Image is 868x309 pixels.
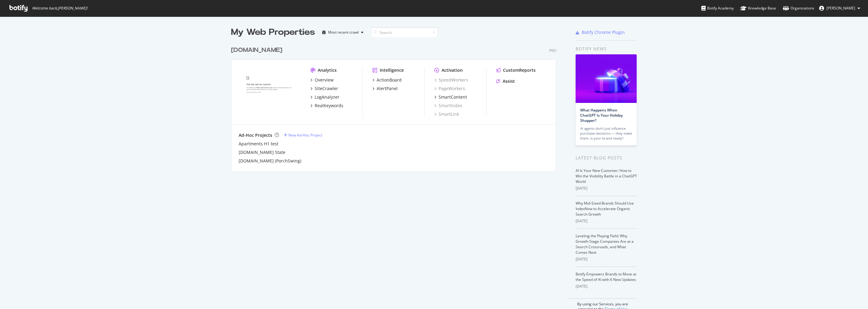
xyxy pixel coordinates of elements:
[380,67,404,73] div: Intelligence
[320,27,366,37] button: Most recent crawl
[826,5,855,11] span: Alexa Radu
[434,103,462,109] a: SmartIndex
[576,284,637,289] div: [DATE]
[310,103,343,109] a: RealKeywords
[496,67,536,73] a: CustomReports
[503,67,536,73] div: CustomReports
[434,111,459,117] a: SmartLink
[315,77,334,83] div: Overview
[315,94,339,100] div: LogAnalyzer
[701,5,734,11] div: Botify Academy
[576,168,637,184] a: AI Is Your New Customer: How to Win the Visibility Battle in a ChatGPT World
[439,94,467,100] div: SmartContent
[231,38,561,171] div: grid
[576,29,625,35] a: Botify Chrome Plugin
[576,186,637,191] div: [DATE]
[814,3,865,13] button: [PERSON_NAME]
[576,154,637,161] div: Latest Blog Posts
[783,5,814,11] div: Organizations
[576,201,634,217] a: Why Mid-Sized Brands Should Use IndexNow to Accelerate Organic Search Growth
[434,77,468,83] a: SpeedWorkers
[576,233,634,255] a: Leveling the Playing Field: Why Growth-Stage Companies Are at a Search Crossroads, and What Comes...
[549,48,556,53] div: Pro
[231,46,285,55] a: [DOMAIN_NAME]
[576,54,637,103] img: What Happens When ChatGPT Is Your Holiday Shopper?
[582,29,625,35] div: Botify Chrome Plugin
[231,26,315,38] div: My Web Properties
[239,132,272,138] div: Ad-Hoc Projects
[239,67,301,117] img: www.homes.com
[239,141,278,147] a: Apartments H1 test
[239,158,301,164] a: [DOMAIN_NAME] (PorchSwing)
[372,85,398,92] a: AlertPanel
[576,271,636,282] a: Botify Empowers Brands to Move at the Speed of AI with 6 New Updates
[503,78,515,84] div: Assist
[310,77,334,83] a: Overview
[32,6,87,11] span: Welcome back, [PERSON_NAME] !
[740,5,776,11] div: Knowledge Base
[496,78,515,84] a: Assist
[239,149,285,155] a: [DOMAIN_NAME] State
[434,94,467,100] a: SmartContent
[284,133,322,138] a: New Ad-Hoc Project
[310,94,339,100] a: LogAnalyzer
[315,103,343,109] div: RealKeywords
[442,67,463,73] div: Activation
[377,85,398,92] div: AlertPanel
[310,85,338,92] a: SiteCrawler
[580,126,632,141] div: AI agents don’t just influence purchase decisions — they make them. Is your brand ready?
[372,77,402,83] a: ActionBoard
[434,85,465,92] a: PageWorkers
[580,107,623,123] a: What Happens When ChatGPT Is Your Holiday Shopper?
[371,27,438,38] input: Search
[231,46,282,55] div: [DOMAIN_NAME]
[377,77,402,83] div: ActionBoard
[576,256,637,262] div: [DATE]
[576,45,637,52] div: Botify news
[576,218,637,224] div: [DATE]
[318,67,337,73] div: Analytics
[328,31,359,34] div: Most recent crawl
[288,133,322,138] div: New Ad-Hoc Project
[315,85,338,92] div: SiteCrawler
